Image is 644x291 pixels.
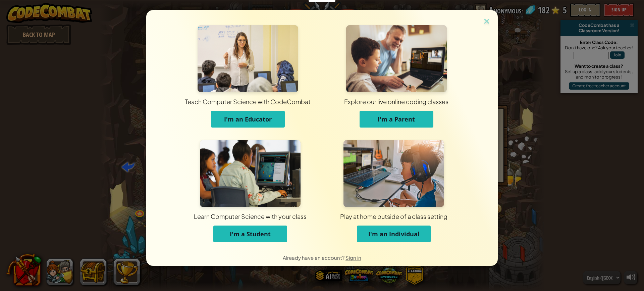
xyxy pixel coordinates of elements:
[283,254,345,261] span: Already have an account?
[200,140,301,207] img: For Students
[345,254,361,261] a: Sign in
[378,115,415,123] span: I'm a Parent
[368,230,420,238] span: I'm an Individual
[343,140,444,207] img: For Individuals
[198,25,298,92] img: For Educators
[346,25,447,92] img: For Parents
[229,212,559,221] div: Play at home outside of a class setting
[360,111,433,128] button: I'm a Parent
[357,226,431,242] button: I'm an Individual
[482,17,491,27] img: close icon
[211,111,285,128] button: I'm an Educator
[230,230,271,238] span: I'm a Student
[224,97,569,106] div: Explore our live online coding classes
[224,115,272,123] span: I'm an Educator
[213,226,287,242] button: I'm a Student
